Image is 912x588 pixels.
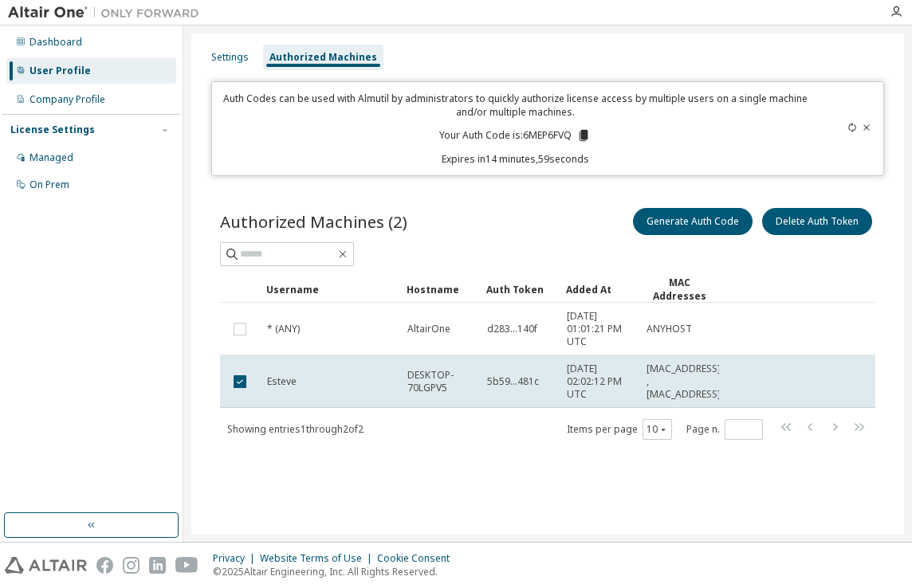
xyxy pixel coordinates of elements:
div: License Settings [10,123,95,136]
span: 5b59...481c [487,375,539,388]
span: AltairOne [407,323,450,335]
button: 10 [647,423,668,436]
img: Altair One [8,5,207,21]
span: [DATE] 01:01:21 PM UTC [567,310,632,348]
span: Items per page [567,419,672,440]
img: altair_logo.svg [5,557,87,574]
div: Dashboard [29,36,82,49]
span: Esteve [267,375,297,388]
span: Showing entries 1 through 2 of 2 [227,422,364,436]
span: d283...140f [487,323,537,335]
div: User Profile [29,65,91,77]
div: Auth Token [486,276,553,302]
div: Cookie Consent [377,552,459,565]
div: Website Terms of Use [260,552,377,565]
button: Delete Auth Token [762,208,872,235]
div: On Prem [29,178,69,191]
div: Company Profile [29,93,105,106]
div: Privacy [213,552,260,565]
div: Added At [566,276,633,302]
p: Auth Codes can be used with Almutil by administrators to quickly authorize license access by mult... [222,92,808,119]
span: * (ANY) [267,323,300,335]
span: DESKTOP-70LGPV5 [407,369,473,394]
img: linkedin.svg [149,557,166,574]
div: Hostname [407,276,474,302]
div: Settings [211,51,249,64]
span: Authorized Machines (2) [220,210,407,233]
span: [MAC_ADDRESS] , [MAC_ADDRESS] [647,363,721,401]
p: © 2025 Altair Engineering, Inc. All Rights Reserved. [213,565,459,578]
span: ANYHOST [647,323,692,335]
div: Authorized Machines [269,51,377,64]
div: Username [266,276,394,302]
p: Expires in 14 minutes, 59 seconds [222,152,808,166]
span: [DATE] 02:02:12 PM UTC [567,363,632,401]
button: Generate Auth Code [633,208,753,235]
img: instagram.svg [123,557,140,574]
div: Managed [29,151,73,164]
div: MAC Addresses [646,276,713,303]
img: youtube.svg [175,557,199,574]
img: facebook.svg [96,557,113,574]
p: Your Auth Code is: 6MEP6FVQ [439,128,591,143]
span: Page n. [686,419,763,440]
